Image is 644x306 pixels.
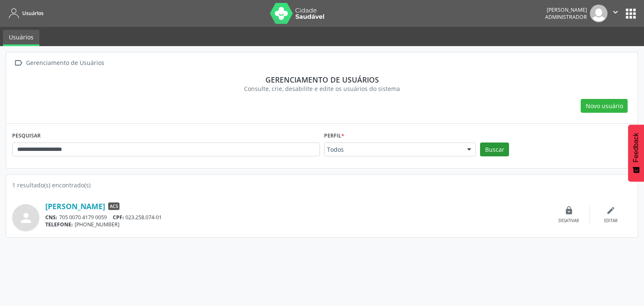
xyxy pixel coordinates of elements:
[590,5,608,22] img: img
[3,30,39,46] a: Usuários
[608,5,623,22] button: 
[108,202,119,210] span: ACS
[113,214,124,221] span: CPF:
[327,145,459,154] span: Todos
[604,218,618,224] div: Editar
[623,6,638,21] button: apps
[480,143,509,157] button: Buscar
[324,130,344,143] label: Perfil
[45,221,73,228] span: TELEFONE:
[611,8,620,17] i: 
[24,57,106,69] div: Gerenciamento de Usuários
[45,202,105,211] a: [PERSON_NAME]
[18,84,626,93] div: Consulte, crie, desabilite e edite os usuários do sistema
[606,206,615,215] i: edit
[545,6,587,13] div: [PERSON_NAME]
[586,101,623,110] span: Novo usuário
[12,181,632,189] div: 1 resultado(s) encontrado(s)
[581,99,628,113] button: Novo usuário
[45,214,548,221] div: 705 0070 4179 0059 023.258.074-01
[12,57,24,69] i: 
[45,214,57,221] span: CNS:
[22,10,44,17] span: Usuários
[18,75,626,84] div: Gerenciamento de usuários
[45,221,548,228] div: [PHONE_NUMBER]
[6,6,44,20] a: Usuários
[545,13,587,21] span: Administrador
[12,130,41,143] label: PESQUISAR
[18,210,34,226] i: person
[564,206,574,215] i: lock
[632,133,640,162] span: Feedback
[628,124,644,182] button: Feedback - Mostrar pesquisa
[12,57,106,69] a:  Gerenciamento de Usuários
[558,218,579,224] div: Desativar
